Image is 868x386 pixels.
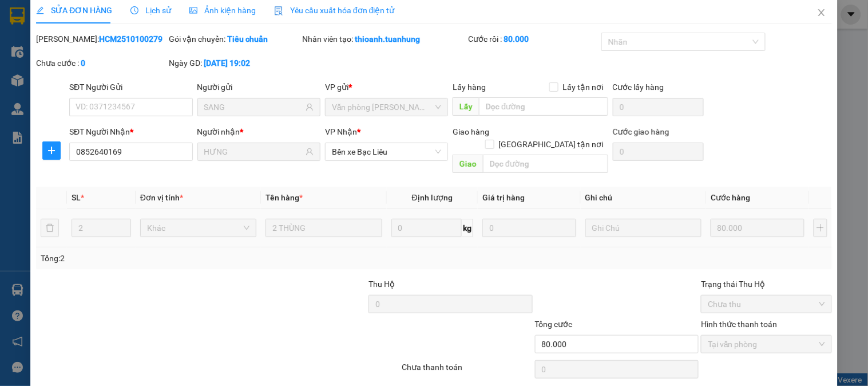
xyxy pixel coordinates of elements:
div: SĐT Người Gửi [69,81,192,93]
span: Cước hàng [711,193,750,202]
input: Tên người gửi [204,101,303,113]
b: 0 [81,58,85,68]
input: 0 [711,219,804,237]
input: Cước lấy hàng [613,98,704,116]
span: close [817,8,826,17]
b: 80.000 [504,34,529,44]
span: Tổng cước [535,320,573,329]
div: Chưa cước : [36,57,167,69]
span: Giao [453,155,483,173]
span: Chưa thu [708,296,825,313]
th: Ghi chú [581,187,706,209]
input: Dọc đường [483,155,608,173]
span: Khác [147,219,249,237]
span: user [306,103,314,111]
div: Ngày GD: [169,57,300,69]
span: Ảnh kiện hàng [189,6,256,15]
input: Tên người nhận [204,145,303,158]
span: Tên hàng [265,193,303,202]
img: icon [274,6,283,15]
div: Nhân viên tạo: [302,33,466,45]
input: Ghi Chú [585,219,701,237]
input: VD: Bàn, Ghế [265,219,382,237]
div: Cước rồi : [469,33,599,45]
button: delete [41,219,59,237]
div: SĐT Người Nhận [69,125,192,138]
span: Giá trị hàng [482,193,525,202]
span: Đơn vị tính [140,193,183,202]
b: [DATE] 19:02 [204,58,251,68]
span: plus [43,146,60,155]
span: Lấy hàng [453,82,486,92]
span: picture [189,6,197,14]
span: Lịch sử [130,6,171,15]
input: Dọc đường [479,97,608,116]
span: Văn phòng Hồ Chí Minh [332,99,441,116]
span: VP Nhận [325,127,357,136]
div: Người gửi [197,81,320,93]
span: Giao hàng [453,127,490,136]
span: Thu Hộ [368,279,395,289]
div: Gói vận chuyển: [169,33,300,45]
button: plus [814,219,827,237]
span: Định lượng [412,193,453,202]
b: thioanh.tuanhung [355,34,420,44]
span: Lấy tận nơi [558,81,608,93]
button: plus [42,141,61,160]
span: clock-circle [130,6,138,14]
input: Cước giao hàng [613,143,704,161]
span: SL [72,193,81,202]
span: Lấy [453,97,479,116]
span: SỬA ĐƠN HÀNG [36,6,112,15]
label: Cước giao hàng [613,127,669,136]
div: VP gửi [325,81,448,93]
span: Yêu cầu xuất hóa đơn điện tử [274,6,395,15]
span: edit [36,6,44,14]
div: Trạng thái Thu Hộ [701,278,831,290]
div: [PERSON_NAME]: [36,33,167,45]
div: Tổng: 2 [41,252,336,265]
input: 0 [482,219,576,237]
span: Tại văn phòng [708,336,825,353]
label: Hình thức thanh toán [701,320,777,329]
span: [GEOGRAPHIC_DATA] tận nơi [494,138,608,151]
span: kg [462,219,473,237]
label: Cước lấy hàng [613,82,664,92]
span: Bến xe Bạc Liêu [332,143,441,160]
div: Người nhận [197,125,320,138]
b: Tiêu chuẩn [228,34,268,44]
div: Chưa thanh toán [401,361,533,381]
span: user [306,148,314,156]
b: HCM2510100279 [99,34,162,44]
